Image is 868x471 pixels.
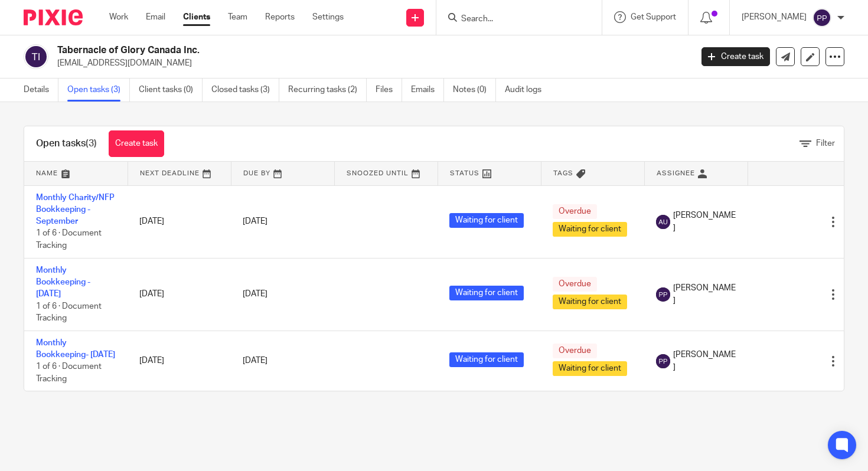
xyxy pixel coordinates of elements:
[505,78,550,102] a: Audit logs
[86,139,97,148] span: (3)
[701,47,770,66] a: Create task
[673,210,736,234] span: [PERSON_NAME]
[449,352,524,367] span: Waiting for client
[109,11,128,23] a: Work
[449,213,524,228] span: Waiting for client
[553,277,597,292] span: Overdue
[347,170,409,176] span: Snoozed Until
[460,14,566,25] input: Search
[67,78,130,102] a: Open tasks (3)
[146,11,165,23] a: Email
[109,130,164,157] a: Create task
[449,286,524,300] span: Waiting for client
[656,215,670,229] img: svg%3E
[742,11,807,23] p: [PERSON_NAME]
[656,287,670,302] img: svg%3E
[673,349,736,373] span: [PERSON_NAME]
[24,44,48,69] img: svg%3E
[673,282,736,306] span: [PERSON_NAME]
[312,11,344,23] a: Settings
[36,138,97,150] h1: Open tasks
[553,204,597,219] span: Overdue
[243,290,267,299] span: [DATE]
[288,78,367,102] a: Recurring tasks (2)
[36,230,102,250] span: 1 of 6 · Document Tracking
[211,78,279,102] a: Closed tasks (3)
[553,170,573,176] span: Tags
[453,78,496,102] a: Notes (0)
[57,57,684,69] p: [EMAIL_ADDRESS][DOMAIN_NAME]
[816,139,835,148] span: Filter
[36,266,90,299] a: Monthly Bookkeeping - [DATE]
[228,11,247,23] a: Team
[553,222,627,237] span: Waiting for client
[243,217,267,225] span: [DATE]
[656,354,670,368] img: svg%3E
[36,363,102,384] span: 1 of 6 · Document Tracking
[243,357,267,365] span: [DATE]
[36,302,102,323] span: 1 of 6 · Document Tracking
[57,44,559,57] h2: Tabernacle of Glory Canada Inc.
[631,13,676,21] span: Get Support
[24,9,83,25] img: Pixie
[553,361,627,376] span: Waiting for client
[265,11,295,23] a: Reports
[128,331,231,391] td: [DATE]
[36,339,115,359] a: Monthly Bookkeeping- [DATE]
[553,344,597,358] span: Overdue
[128,258,231,331] td: [DATE]
[553,295,627,309] span: Waiting for client
[812,8,831,27] img: svg%3E
[24,78,58,102] a: Details
[376,78,402,102] a: Files
[139,78,203,102] a: Client tasks (0)
[411,78,444,102] a: Emails
[36,194,115,226] a: Monthly Charity/NFP Bookkeeping - September
[450,170,479,176] span: Status
[183,11,210,23] a: Clients
[128,185,231,258] td: [DATE]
